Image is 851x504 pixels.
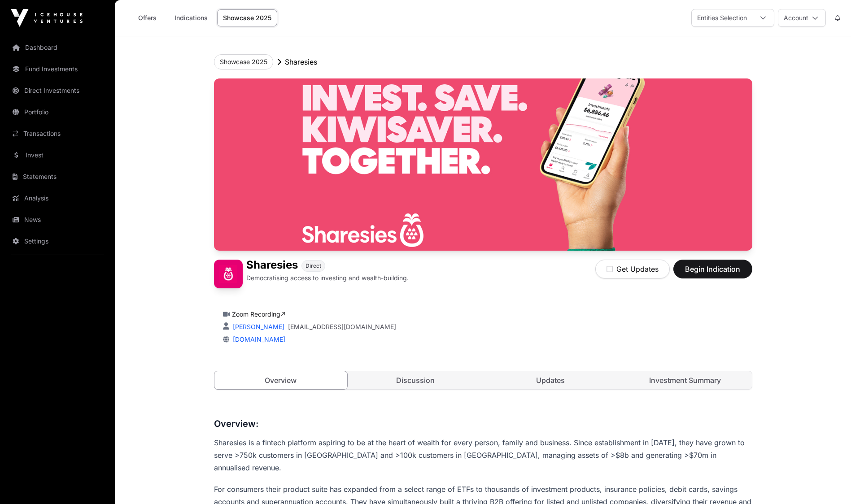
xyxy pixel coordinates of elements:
a: Invest [7,145,108,165]
img: Icehouse Ventures Logo [11,9,83,27]
a: Direct Investments [7,81,108,100]
a: Overview [214,371,348,390]
a: Portfolio [7,102,108,122]
a: Indications [169,9,214,26]
a: Updates [484,371,617,389]
a: News [7,210,108,230]
h1: Sharesies [246,260,298,272]
img: Sharesies [214,260,243,288]
button: Showcase 2025 [214,54,273,70]
a: [PERSON_NAME] [231,323,284,330]
a: Discussion [349,371,482,389]
a: Offers [129,9,165,26]
img: Sharesies [214,78,752,251]
iframe: Chat Widget [806,461,851,504]
nav: Tabs [214,371,752,389]
button: Begin Indication [673,260,752,278]
a: Dashboard [7,38,108,57]
h3: Overview: [214,417,752,431]
span: Direct [305,262,321,269]
a: Settings [7,231,108,251]
p: Democratising access to investing and wealth-building. [246,274,409,282]
a: Investment Summary [619,371,752,389]
a: Zoom Recording [232,310,285,318]
a: Fund Investments [7,59,108,79]
div: Entities Selection [692,9,752,26]
a: [DOMAIN_NAME] [229,335,285,343]
a: Statements [7,167,108,187]
a: Begin Indication [673,269,752,278]
p: Sharesies [285,56,317,67]
button: Account [778,9,826,27]
a: Analysis [7,188,108,208]
button: Get Updates [595,260,670,278]
span: Begin Indication [685,264,741,274]
p: Sharesies is a fintech platform aspiring to be at the heart of wealth for every person, family an... [214,436,752,474]
a: Transactions [7,124,108,143]
a: [EMAIL_ADDRESS][DOMAIN_NAME] [288,322,396,331]
a: Showcase 2025 [217,9,277,26]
